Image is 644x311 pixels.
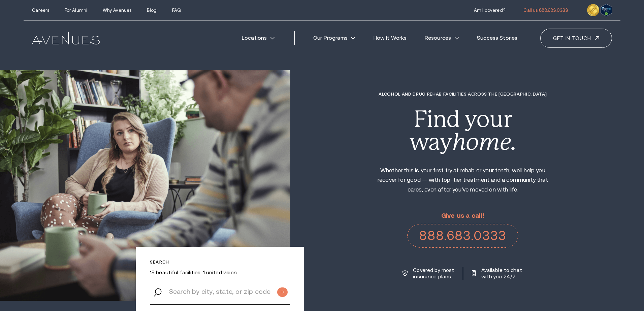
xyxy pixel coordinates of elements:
a: Success Stories [470,31,524,45]
a: Careers [32,8,49,13]
a: Resources [418,31,466,45]
img: Verify Approval for www.avenuesrecovery.com [601,4,612,16]
a: Am I covered? [474,8,505,13]
p: 15 beautiful facilities. 1 united vision. [150,269,290,276]
span: 888.683.0333 [539,8,568,13]
a: Available to chat with you 24/7 [472,267,523,280]
p: Available to chat with you 24/7 [481,267,523,280]
a: Call us!888.683.0333 [523,8,568,13]
input: Submit [277,287,288,297]
a: Why Avenues [103,8,131,13]
h1: Alcohol and Drug Rehab Facilities across the [GEOGRAPHIC_DATA] [371,92,554,97]
a: Our Programs [307,31,362,45]
a: FAQ [172,8,181,13]
p: Search [150,260,290,265]
a: Blog [147,8,157,13]
input: Search by city, state, or zip code [150,279,290,305]
a: How It Works [366,31,414,45]
p: Covered by most insurance plans [413,267,455,280]
a: Verify LegitScript Approval for www.avenuesrecovery.com [601,6,612,12]
a: Locations [235,31,282,45]
a: 888.683.0333 [407,224,518,247]
div: Find your way [371,108,554,154]
a: For Alumni [65,8,87,13]
a: Get in touch [540,29,612,48]
i: home. [452,129,516,155]
a: Covered by most insurance plans [402,267,455,280]
p: Give us a call! [407,212,518,219]
p: Whether this is your first try at rehab or your tenth, we'll help you recover for good — with top... [371,166,554,195]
